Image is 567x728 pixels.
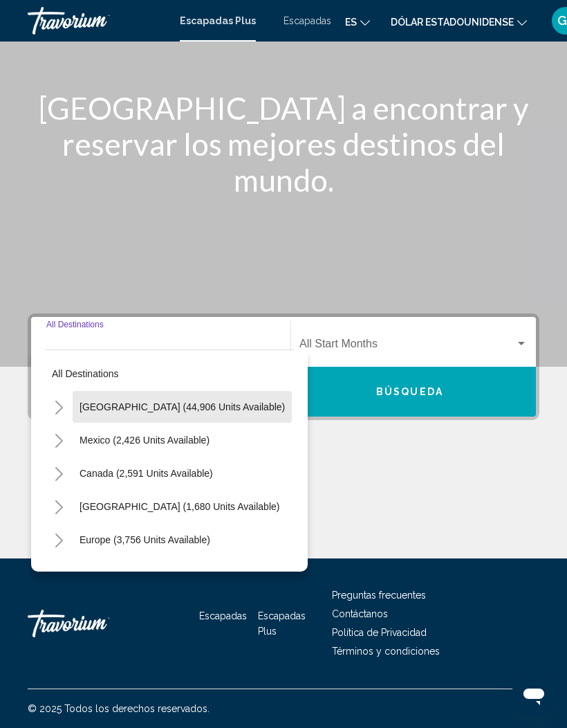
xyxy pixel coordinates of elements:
a: Preguntas frecuentes [332,590,426,601]
button: All destinations [45,358,294,390]
a: Escapadas [283,15,331,26]
a: Travorium [28,603,166,644]
button: [GEOGRAPHIC_DATA] (188 units available) [73,557,279,589]
font: es [345,17,357,28]
button: Toggle Australia (188 units available) [45,559,73,587]
button: Toggle Canada (2,591 units available) [45,459,73,487]
button: Búsqueda [283,367,536,417]
span: All destinations [52,368,119,379]
font: Dólar estadounidense [391,17,514,28]
button: [GEOGRAPHIC_DATA] (1,680 units available) [73,491,286,522]
button: Mexico (2,426 units available) [73,424,216,456]
a: Escapadas [199,610,247,621]
span: Europe (3,756 units available) [80,534,210,545]
a: Política de Privacidad [332,627,427,638]
span: Búsqueda [376,387,443,398]
a: Escapadas Plus [258,610,306,637]
button: [GEOGRAPHIC_DATA] (44,906 units available) [73,391,292,423]
button: Toggle United States (44,906 units available) [45,393,73,421]
button: Toggle Europe (3,756 units available) [45,526,73,554]
span: [GEOGRAPHIC_DATA] (44,906 units available) [80,401,285,412]
button: Cambiar idioma [345,12,370,32]
a: Travorium [28,7,166,35]
button: Canada (2,591 units available) [73,457,220,489]
button: Toggle Caribbean & Atlantic Islands (1,680 units available) [45,493,73,520]
div: Widget de búsqueda [31,317,536,417]
button: Toggle Mexico (2,426 units available) [45,426,73,454]
iframe: Botón para iniciar la ventana de mensajería [512,673,556,717]
span: Mexico (2,426 units available) [80,435,210,446]
button: Europe (3,756 units available) [73,524,217,556]
h1: [GEOGRAPHIC_DATA] a encontrar y reservar los mejores destinos del mundo. [28,90,539,198]
font: © 2025 Todos los derechos reservados. [28,703,210,714]
a: Escapadas Plus [180,15,256,26]
button: Cambiar moneda [391,12,527,32]
span: [GEOGRAPHIC_DATA] (1,680 units available) [80,501,279,512]
span: Canada (2,591 units available) [80,468,213,479]
a: Términos y condiciones [332,646,440,657]
a: Contáctanos [332,608,388,619]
